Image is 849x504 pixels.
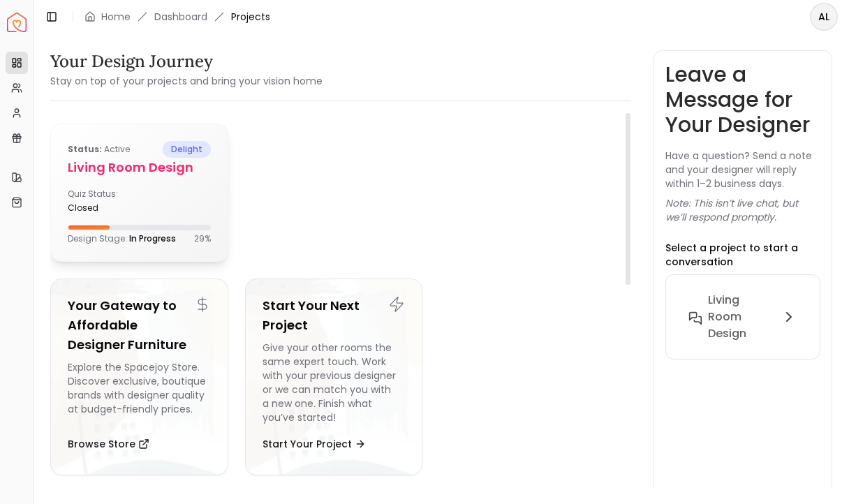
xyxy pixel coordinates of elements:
h6: Living Room design [708,292,775,342]
a: Your Gateway to Affordable Designer FurnitureExplore the Spacejoy Store. Discover exclusive, bout... [50,279,228,475]
button: AL [810,3,838,31]
nav: breadcrumb [84,10,270,24]
h3: Your Design Journey [50,50,323,73]
h5: Living Room design [68,158,211,177]
button: Browse Store [68,430,149,458]
span: Projects [231,10,270,24]
div: Give your other rooms the same expert touch. Work with your previous designer or we can match you... [263,341,406,424]
img: Spacejoy Logo [7,13,27,32]
a: Spacejoy [7,13,27,32]
p: active [68,141,130,158]
p: Design Stage: [68,233,176,244]
div: Quiz Status: [68,188,133,214]
small: Stay on top of your projects and bring your vision home [50,74,323,88]
p: Select a project to start a conversation [665,241,820,269]
span: delight [163,141,211,158]
h5: Start Your Next Project [263,296,406,335]
button: Start Your Project [263,430,366,458]
h5: Your Gateway to Affordable Designer Furniture [68,296,211,355]
p: Have a question? Send a note and your designer will reply within 1–2 business days. [665,149,820,191]
h3: Leave a Message for Your Designer [665,62,820,138]
button: Living Room design [677,286,809,348]
div: closed [68,202,133,214]
span: In Progress [129,232,176,244]
div: Explore the Spacejoy Store. Discover exclusive, boutique brands with designer quality at budget-f... [68,360,211,424]
a: Start Your Next ProjectGive your other rooms the same expert touch. Work with your previous desig... [245,279,423,475]
p: 29 % [194,233,211,244]
a: Dashboard [154,10,207,24]
span: AL [811,4,836,29]
p: Note: This isn’t live chat, but we’ll respond promptly. [665,196,820,224]
b: Status: [68,143,102,155]
a: Home [101,10,131,24]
